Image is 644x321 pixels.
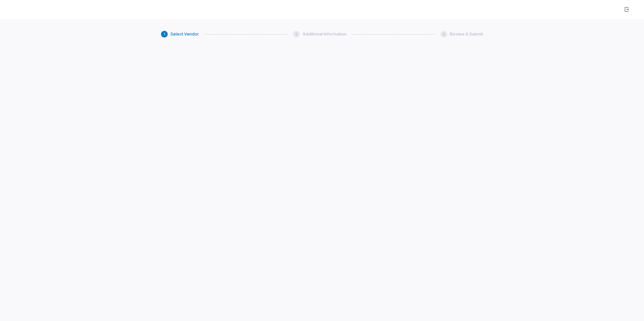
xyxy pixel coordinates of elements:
[450,31,483,37] span: Review & Submit
[170,31,199,37] span: Select Vendor
[161,31,168,38] div: 1
[293,31,300,38] div: 2
[440,31,447,38] div: 3
[303,31,346,37] span: Additional Information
